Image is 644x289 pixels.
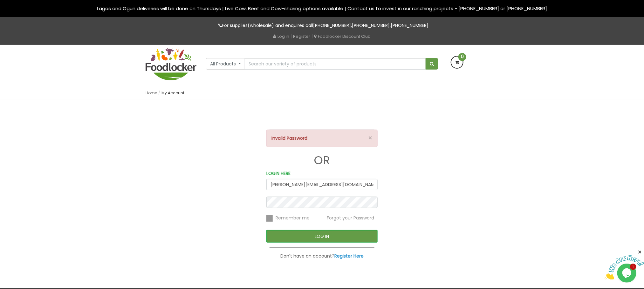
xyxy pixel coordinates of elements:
button: LOG IN [266,230,378,243]
button: × [368,135,373,141]
span: | [312,33,313,39]
input: Email [266,179,378,190]
a: [PHONE_NUMBER] [352,22,390,29]
button: All Products [206,58,245,70]
a: Register [293,33,311,39]
span: Lagos and Ogun deliveries will be done on Thursdays | Live Cow, Beef and Cow-sharing options avai... [97,5,547,12]
a: Foodlocker Discount Club [314,33,371,39]
strong: Invalid Password [271,135,307,141]
span: 0 [458,53,466,61]
a: Home [146,90,157,96]
h1: OR [266,154,378,167]
p: For supplies(wholesale) and enquires call , , [146,22,498,29]
span: | [291,33,292,39]
img: FoodLocker [146,48,196,80]
span: Remember me [276,215,310,221]
p: Don't have an account? [266,252,378,260]
a: Log in [273,33,290,39]
input: Search our variety of products [245,58,426,70]
a: [PHONE_NUMBER] [391,22,429,29]
a: Forgot your Password [327,215,374,221]
a: Register Here [334,253,364,259]
span: Forgot your Password [327,215,374,221]
a: [PHONE_NUMBER] [313,22,351,29]
label: LOGIN HERE [266,170,291,177]
iframe: chat widget [605,249,644,279]
iframe: fb:login_button Facebook Social Plugin [283,113,361,125]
